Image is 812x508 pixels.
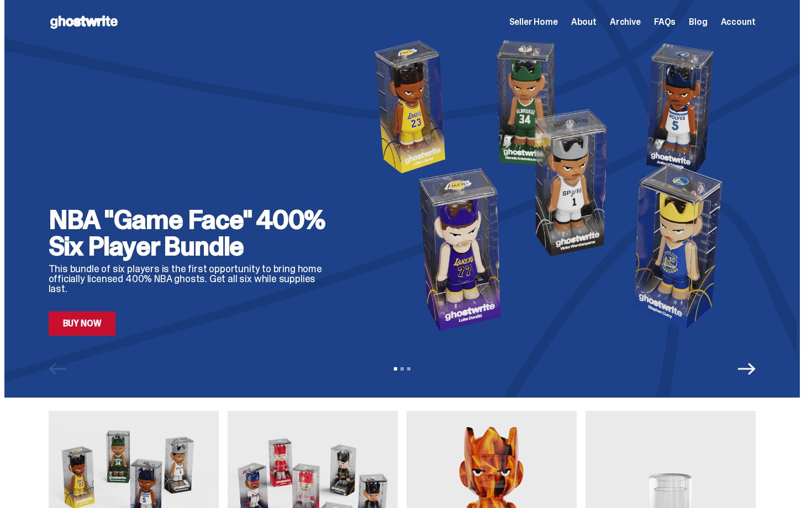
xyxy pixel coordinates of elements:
button: View slide 3 [407,367,410,371]
img: NBA "Game Face" 400% Six Player Bundle [354,34,756,336]
h2: NBA "Game Face" 400% Six Player Bundle [49,207,336,260]
a: About [571,18,597,27]
p: This bundle of six players is the first opportunity to bring home officially licensed 400% NBA gh... [49,264,336,294]
a: Account [721,18,756,27]
button: Next [738,360,756,378]
a: Archive [610,18,641,27]
a: Seller Home [509,18,558,27]
a: Buy Now [49,311,116,336]
button: View slide 2 [400,367,404,371]
a: Blog [689,18,707,27]
a: FAQs [654,18,676,27]
button: View slide 1 [394,367,397,371]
